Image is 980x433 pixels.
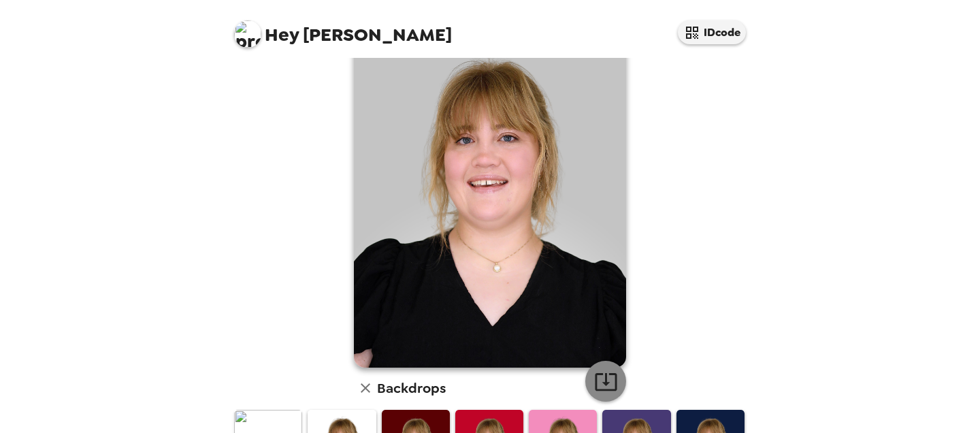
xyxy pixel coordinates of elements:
img: profile pic [234,20,261,48]
span: Hey [265,22,299,47]
button: IDcode [678,20,746,44]
img: user [354,27,626,368]
span: [PERSON_NAME] [234,14,452,44]
h6: Backdrops [377,377,446,399]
